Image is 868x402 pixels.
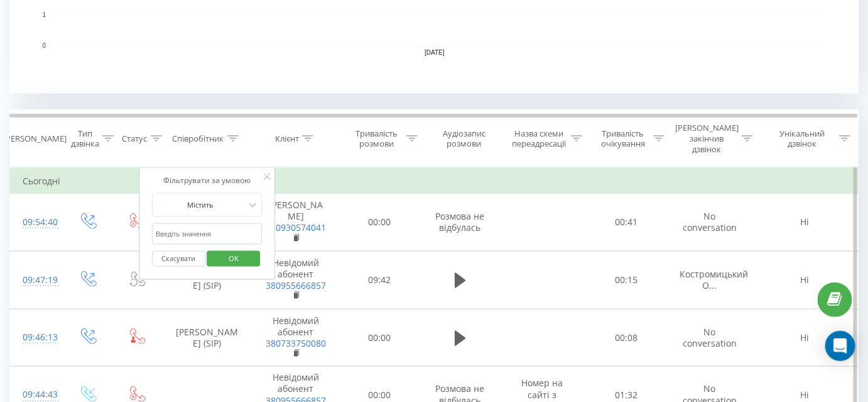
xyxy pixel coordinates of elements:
[339,194,421,252] td: 00:00
[432,128,497,150] div: Аудіозапис розмови
[71,128,99,150] div: Тип дзвінка
[253,251,339,309] td: Невідомий абонент
[585,251,668,309] td: 00:15
[173,133,224,144] div: Співробітник
[667,309,752,367] td: No conversation
[161,309,253,367] td: [PERSON_NAME] (SIP)
[597,128,650,150] div: Тривалість очікування
[122,133,148,144] div: Статус
[10,169,859,194] td: Сьогодні
[152,223,263,245] input: Введіть значення
[152,174,263,187] div: Фільтрувати за умовою
[752,194,858,252] td: Ні
[667,194,752,252] td: No conversation
[253,194,339,252] td: [PERSON_NAME]
[675,123,739,155] div: [PERSON_NAME] закінчив дзвінок
[42,11,46,18] text: 1
[253,309,339,367] td: Невідомий абонент
[23,268,50,293] div: 09:47:19
[339,309,421,367] td: 00:00
[339,251,421,309] td: 09:42
[585,309,668,367] td: 00:08
[350,128,403,150] div: Тривалість розмови
[216,248,251,268] span: OK
[511,128,567,150] div: Назва схеми переадресації
[752,309,858,367] td: Ні
[266,279,326,291] a: 380955666857
[275,133,299,144] div: Клієнт
[42,42,46,49] text: 0
[207,251,261,267] button: OK
[23,325,50,350] div: 09:46:13
[266,337,326,349] a: 380733750080
[436,210,485,233] span: Розмова не відбулась
[769,128,836,150] div: Унікальний дзвінок
[752,251,858,309] td: Ні
[585,194,668,252] td: 00:41
[680,268,748,291] span: Костромицький О...
[23,210,50,235] div: 09:54:40
[152,251,205,267] button: Скасувати
[825,331,855,361] div: Open Intercom Messenger
[266,221,326,233] a: 380930574041
[3,133,67,144] div: [PERSON_NAME]
[425,50,445,57] text: [DATE]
